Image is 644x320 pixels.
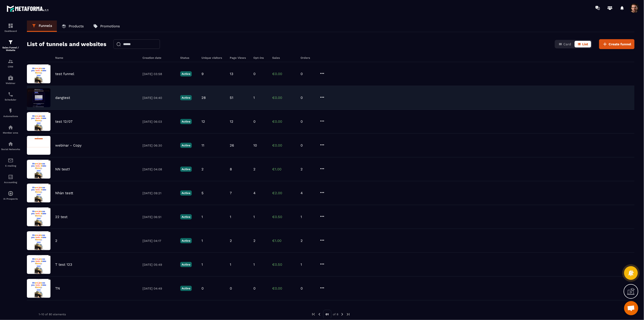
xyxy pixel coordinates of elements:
p: dangtest [55,96,70,100]
h6: Creation date [142,56,176,59]
p: 5 [201,191,204,195]
p: 2 [301,167,315,171]
p: 9 [201,72,204,76]
p: 01 [323,310,331,319]
img: prev [317,312,322,316]
p: [DATE] 06:51 [142,215,176,219]
p: webinar - Copy [55,143,82,147]
p: 2 [55,239,57,243]
p: Active [180,167,192,172]
img: image [27,88,50,107]
p: 2 [253,239,255,243]
p: [DATE] 04:08 [142,168,176,171]
a: accountantaccountantAccounting [1,171,20,187]
p: 1 [201,262,203,267]
p: of 8 [333,312,339,316]
p: 2 [253,167,255,171]
h6: Status [180,56,197,59]
a: automationsautomationsMember area [1,121,20,138]
p: 1 [253,262,255,267]
img: image [27,64,50,83]
p: 0 [301,72,315,76]
span: Create funnel [609,42,631,46]
a: formationformationCRM [1,55,20,72]
p: [DATE] 09:21 [142,191,176,195]
p: €1.00 [272,239,296,243]
p: 0 [301,119,315,124]
p: TN [55,286,60,291]
p: 2 [230,239,232,243]
p: [DATE] 05:49 [142,263,176,266]
img: automations [8,75,13,81]
img: automations [8,191,13,196]
p: test funnel [55,72,74,76]
p: 12 [230,119,233,124]
p: 12 [201,119,205,124]
p: IA Prospects [1,198,20,200]
a: social-networksocial-networkSocial Networks [1,138,20,154]
p: 1 [301,262,315,267]
img: image [27,112,50,131]
img: next [346,312,350,316]
p: Active [180,286,192,291]
p: [DATE] 04:49 [142,287,176,290]
h6: Orders [301,56,315,59]
p: €0.50 [272,262,296,267]
p: 1-10 of 80 elements [39,313,66,316]
p: Active [180,119,192,124]
p: Scheduler [1,98,20,101]
p: Active [180,71,192,76]
img: next [340,312,344,316]
p: 1 [253,215,255,219]
p: 1 [301,215,315,219]
p: 1 [201,239,203,243]
p: NN test1 [55,167,70,171]
a: Promotions [88,21,125,32]
p: E-mailing [1,164,20,167]
p: Dashboard [1,30,20,32]
h6: Page Views [230,56,249,59]
p: €0.50 [272,215,296,219]
a: Products [57,21,88,32]
img: formation [8,39,13,45]
p: Active [180,262,192,267]
p: Nhàn testt [55,191,73,195]
p: [DATE] 04:40 [142,96,176,100]
h6: Unique visitors [201,56,225,59]
p: [DATE] 04:17 [142,239,176,243]
p: Sales Funnel / Website [1,46,20,51]
p: Active [180,143,192,148]
p: Social Networks [1,148,20,151]
img: automations [8,108,13,114]
p: 10 [253,143,257,147]
button: Card [556,41,574,47]
button: List [575,41,591,47]
img: automations [8,125,13,130]
img: social-network [8,141,13,147]
a: Mở cuộc trò chuyện [624,301,638,315]
p: Webinar [1,82,20,84]
span: Card [564,42,571,46]
h6: Name [55,56,138,59]
img: image [27,160,50,179]
a: automationsautomationsWebinar [1,72,20,88]
p: 1 [230,262,231,267]
h6: Sales [272,56,296,59]
img: accountant [8,174,13,180]
span: List [582,42,588,46]
a: Funnels [27,21,57,32]
p: 0 [253,72,255,76]
p: test 12/07 [55,119,72,124]
p: 2 [301,239,315,243]
img: formation [8,59,13,64]
p: Member area [1,131,20,134]
p: 0 [230,286,232,291]
p: 1 [201,215,203,219]
p: 13 [230,72,233,76]
p: 0 [301,96,315,100]
a: emailemailE-mailing [1,154,20,171]
img: image [27,279,50,298]
img: image [27,231,50,250]
img: image [27,207,50,226]
p: CRM [1,65,20,68]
